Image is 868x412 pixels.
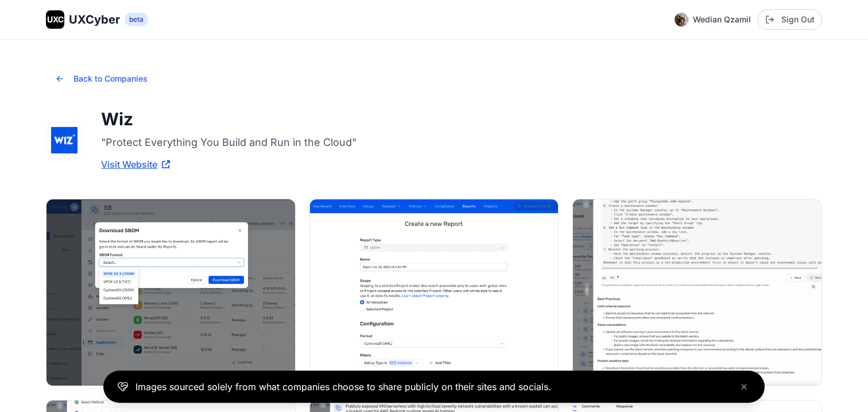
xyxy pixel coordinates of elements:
span: UXCyber [69,11,120,28]
img: Wiz image 3 [573,199,821,386]
a: Visit Website [101,157,170,171]
h1: Wiz [101,109,560,129]
button: Sign Out [758,9,822,30]
button: Close banner [737,380,751,394]
img: Wiz image 2 [310,199,559,386]
button: Back to Companies [46,67,157,90]
span: Wedian Qzamil [693,14,751,25]
img: Profile [675,13,688,26]
a: UXCUXCyberbeta [46,10,148,29]
span: UXC [47,14,64,25]
p: Images sourced solely from what companies choose to share publicly on their sites and socials. [135,380,551,394]
img: Wiz logo [46,122,82,158]
span: beta [125,13,148,26]
a: Back to Companies [46,74,157,86]
img: Wiz image 1 [46,199,295,386]
p: "Protect Everything You Build and Run in the Cloud" [101,134,560,151]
